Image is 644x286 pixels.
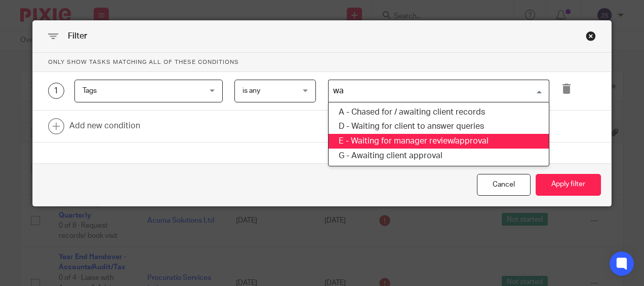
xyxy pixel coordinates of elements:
[329,119,549,134] li: D - Waiting for client to answer queries
[329,149,549,163] li: G - Awaiting client approval
[536,174,601,196] button: Apply filter
[83,87,97,94] span: Tags
[243,87,260,94] span: is any
[328,80,549,102] div: Search for option
[329,105,549,120] li: A - Chased for / awaiting client records
[68,32,87,40] span: Filter
[48,83,64,99] div: 1
[586,31,596,41] div: Close this dialog window
[33,53,612,72] p: Only show tasks matching all of these conditions
[330,82,543,100] input: Search for option
[477,174,531,196] div: Close this dialog window
[329,134,549,149] li: E - Waiting for manager review/approval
